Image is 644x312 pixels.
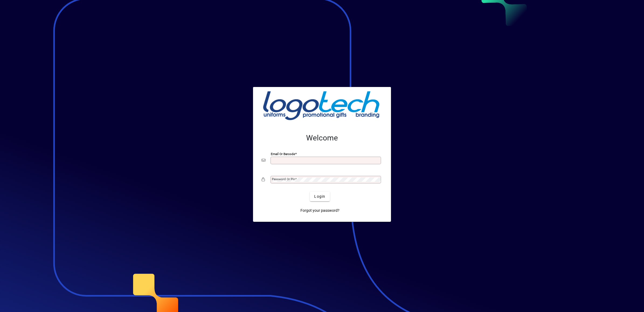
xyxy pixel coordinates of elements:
mat-label: Password or Pin [272,177,295,181]
span: Login [314,194,325,199]
button: Login [310,192,330,201]
mat-label: Email or Barcode [271,152,295,156]
span: Forgot your password? [300,208,340,213]
h2: Welcome [262,133,382,143]
a: Forgot your password? [298,206,342,215]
